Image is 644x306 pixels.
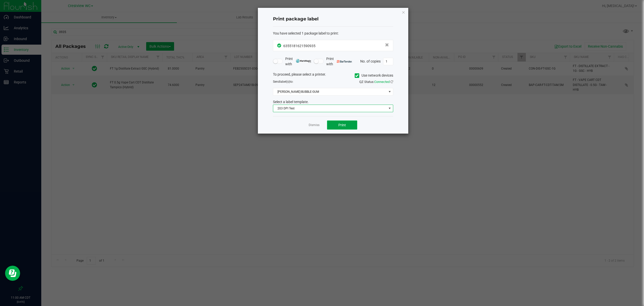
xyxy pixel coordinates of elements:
[327,120,357,130] button: Print
[273,31,338,35] span: You have selected 1 package label to print
[269,72,397,79] div: To proceed, please select a printer.
[338,123,346,127] span: Print
[359,80,393,84] span: QZ Status:
[285,56,311,67] span: Print with
[273,31,393,36] div: :
[374,80,390,84] span: Connected
[355,73,393,78] label: Use network devices
[337,60,352,63] img: bartender.png
[326,56,352,67] span: Print with
[5,266,20,281] iframe: Resource center
[296,59,311,63] img: mark_magic_cybra.png
[269,99,397,105] div: Select a label template.
[273,105,387,112] span: 203 DPI Test
[309,123,319,127] a: Dismiss
[280,80,290,83] span: label(s)
[273,80,293,83] span: Send to:
[277,43,282,48] span: In Sync
[360,59,381,63] span: No. of copies
[283,44,315,48] span: 6355181621590935
[273,88,387,95] span: [PERSON_NAME]-BUBBLE-GUM
[273,16,393,22] h4: Print package label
